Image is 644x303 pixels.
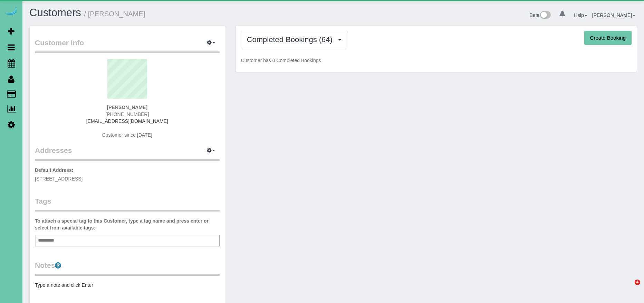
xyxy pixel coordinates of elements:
[247,35,336,44] span: Completed Bookings (64)
[35,282,220,289] pre: Type a note and click Enter
[35,217,220,231] label: To attach a special tag to this Customer, type a tag name and press enter or select from availabl...
[86,118,168,124] a: [EMAIL_ADDRESS][DOMAIN_NAME]
[35,38,220,53] legend: Customer Info
[592,12,635,18] a: [PERSON_NAME]
[29,7,81,19] a: Customers
[35,260,220,276] legend: Notes
[539,11,551,20] img: New interface
[84,10,145,18] small: / [PERSON_NAME]
[4,7,18,17] img: Automaid Logo
[530,12,551,18] a: Beta
[105,111,149,117] span: [PHONE_NUMBER]
[35,176,83,182] span: [STREET_ADDRESS]
[107,105,147,110] strong: [PERSON_NAME]
[574,12,587,18] a: Help
[635,280,640,285] span: 4
[241,57,632,64] p: Customer has 0 Completed Bookings
[35,196,220,212] legend: Tags
[584,31,632,45] button: Create Booking
[35,167,74,174] label: Default Address:
[102,132,152,138] span: Customer since [DATE]
[241,31,347,48] button: Completed Bookings (64)
[621,280,637,296] iframe: Intercom live chat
